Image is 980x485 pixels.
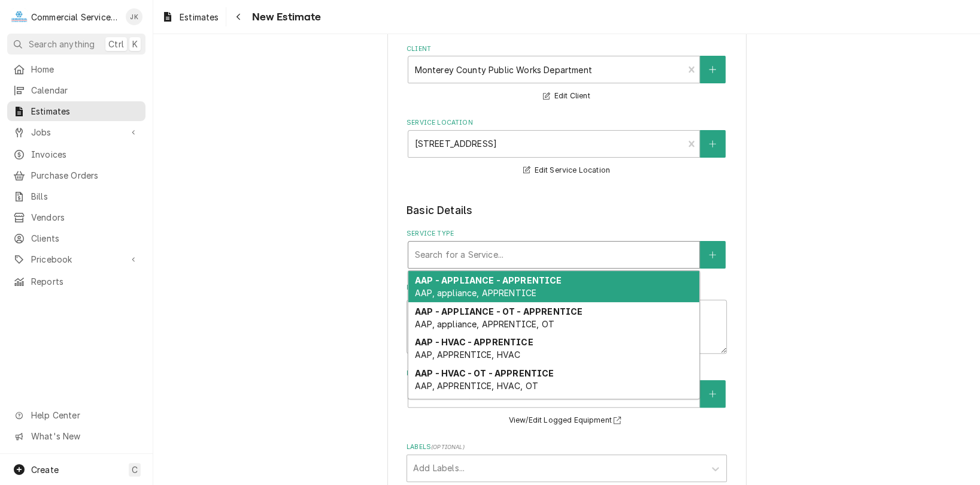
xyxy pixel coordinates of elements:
span: Estimates [31,105,139,118]
div: John Key's Avatar [126,8,142,25]
div: Service Location [406,118,727,177]
a: Calendar [7,80,145,100]
span: Home [31,63,139,76]
span: Jobs [31,126,122,138]
a: Go to Help Center [7,405,145,425]
label: Service Location [406,118,727,128]
span: Ctrl [108,38,124,50]
div: JK [126,8,142,25]
div: Reason For Call [406,283,727,354]
span: New Estimate [248,9,321,25]
span: Invoices [31,148,139,161]
div: Commercial Service Co.'s Avatar [11,8,28,25]
a: Go to Jobs [7,122,145,142]
strong: AAP - APPLIANCE - APPRENTICE [415,275,562,285]
span: AAP, APPRENTICE, HVAC, OT [415,381,538,391]
button: View/Edit Logged Equipment [507,413,627,428]
label: Equipment [406,369,727,378]
div: Labels [406,442,727,481]
svg: Create New Location [709,140,716,148]
strong: AAP - HVAC - OT - APPRENTICE [415,368,554,378]
a: Estimates [7,101,145,121]
label: Client [406,44,727,54]
div: C [11,8,28,25]
span: AAP, APPRENTICE, HVAC [415,350,520,360]
button: Create New Location [700,130,725,158]
span: What's New [31,430,138,442]
a: Go to Pricebook [7,249,145,269]
div: Service Type [406,229,727,268]
button: Edit Service Location [521,163,612,178]
span: Pricebook [31,253,122,266]
button: Create New Equipment [700,380,725,408]
div: Equipment [406,369,727,428]
span: Clients [31,232,139,245]
span: Search anything [29,38,95,50]
div: Commercial Service Co. [31,11,119,23]
a: Clients [7,228,145,248]
span: Purchase Orders [31,169,139,182]
button: Edit Client [541,89,591,104]
a: Reports [7,272,145,291]
a: Invoices [7,144,145,164]
span: C [132,463,138,476]
svg: Create New Service [709,251,716,259]
span: AAP, appliance, APPRENTICE [415,288,536,298]
a: Go to What's New [7,426,145,446]
a: Purchase Orders [7,165,145,185]
button: Create New Service [700,241,725,269]
label: Labels [406,442,727,452]
svg: Create New Client [709,65,716,74]
a: Home [7,59,145,79]
span: Reports [31,275,139,288]
button: Create New Client [700,56,725,83]
span: K [132,38,138,50]
span: AAP, appliance, APPRENTICE, OT [415,319,554,329]
span: Create [31,465,59,475]
span: Vendors [31,211,139,224]
strong: AAP - APPLIANCE - OT - APPRENTICE [415,306,582,317]
label: Service Type [406,229,727,239]
label: Reason For Call [406,283,727,293]
span: ( optional ) [431,444,465,450]
legend: Basic Details [406,203,727,218]
strong: AAP - HVAC - APPRENTICE [415,337,533,347]
button: Navigate back [229,7,248,26]
a: Estimates [157,7,223,27]
div: Client [406,44,727,104]
a: Bills [7,186,145,206]
span: Help Center [31,409,138,421]
span: Estimates [180,11,219,23]
span: Bills [31,190,139,203]
a: Vendors [7,207,145,227]
span: Calendar [31,84,139,97]
svg: Create New Equipment [709,390,716,398]
button: Search anythingCtrlK [7,34,145,55]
